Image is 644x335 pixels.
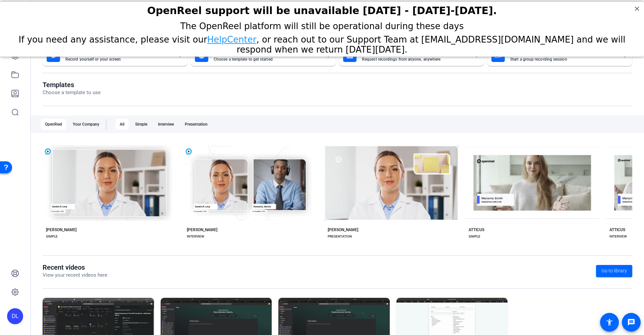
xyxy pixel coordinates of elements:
[601,267,627,274] span: Go to library
[510,57,618,61] mat-card-subtitle: Start a group recording session
[627,318,635,326] mat-icon: message
[43,89,101,96] p: Choose a template to use
[187,227,217,232] div: [PERSON_NAME]
[362,57,469,61] mat-card-subtitle: Request recordings from anyone, anywhere
[469,234,480,239] div: SIMPLE
[41,119,66,130] div: OpenReel
[8,3,636,15] h2: OpenReel support will be unavailable Thursday - Friday, October 16th-17th.
[609,227,625,232] div: ATTICUS
[633,3,641,11] div: Close Step
[131,119,151,130] div: Simple
[187,234,204,239] div: INTERVIEW
[181,119,212,130] div: Presentation
[43,263,107,271] h1: Recent videos
[154,119,178,130] div: Interview
[596,265,632,277] a: Go to library
[46,227,76,232] div: [PERSON_NAME]
[605,318,613,326] mat-icon: accessibility
[43,271,107,279] p: View your recent videos here
[207,33,257,43] a: HelpCenter
[7,308,23,324] div: DL
[328,234,352,239] div: PRESENTATION
[46,234,58,239] div: SIMPLE
[180,19,464,29] span: The OpenReel platform will still be operational during these days
[19,33,626,53] span: If you need any assistance, please visit our , or reach out to our Support Team at [EMAIL_ADDRESS...
[65,57,173,61] mat-card-subtitle: Record yourself or your screen
[609,234,627,239] div: INTERVIEW
[69,119,103,130] div: Your Company
[328,227,358,232] div: [PERSON_NAME]
[469,227,484,232] div: ATTICUS
[43,81,101,89] h1: Templates
[214,57,321,61] mat-card-subtitle: Choose a template to get started
[116,119,128,130] div: All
